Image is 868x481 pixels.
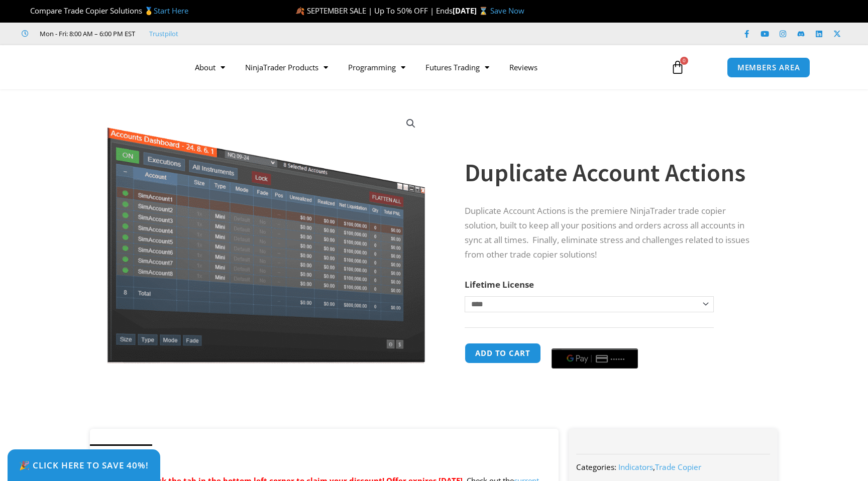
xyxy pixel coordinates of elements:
a: NinjaTrader Products [235,56,338,79]
a: MEMBERS AREA [727,57,811,78]
iframe: Secure payment input frame [550,341,640,342]
img: LogoAI | Affordable Indicators – NinjaTrader [58,49,166,85]
a: Programming [338,56,415,79]
span: MEMBERS AREA [737,64,800,71]
a: Futures Trading [415,56,499,79]
nav: Menu [185,56,659,79]
img: Screenshot 2024-08-26 15414455555 [104,107,427,364]
text: •••••• [611,355,626,363]
a: Start Here [154,6,188,16]
img: 🏆 [22,7,30,15]
span: 🍂 SEPTEMBER SALE | Up To 50% OFF | Ends [295,6,453,16]
a: 0 [656,53,700,82]
strong: [DATE] ⌛ [453,6,490,16]
span: 0 [680,57,688,65]
a: About [185,56,235,79]
p: Duplicate Account Actions is the premiere NinjaTrader trade copier solution, built to keep all yo... [465,204,758,262]
a: View full-screen image gallery [402,114,420,133]
span: 🎉 Click Here to save 40%! [19,461,149,469]
a: Save Now [490,6,524,16]
a: Trustpilot [149,28,178,40]
a: Reviews [499,56,548,79]
button: Add to cart [465,343,541,364]
span: Compare Trade Copier Solutions 🥇 [22,6,188,16]
span: Mon - Fri: 8:00 AM – 6:00 PM EST [37,28,135,40]
button: Buy with GPay [552,348,638,369]
h1: Duplicate Account Actions [465,155,758,190]
label: Lifetime License [465,279,534,290]
a: 🎉 Click Here to save 40%! [8,449,160,481]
